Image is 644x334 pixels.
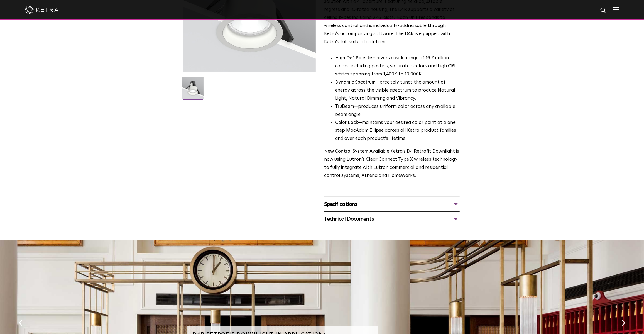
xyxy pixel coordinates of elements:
[335,120,358,125] strong: Color Lock
[335,56,376,60] strong: High Def Palette -
[600,7,607,14] img: search icon
[335,104,354,109] strong: TruBeam
[324,200,460,209] div: Specifications
[324,149,391,154] strong: New Control System Available:
[335,79,460,103] li: —precisely tunes the amount of energy across the visible spectrum to produce Natural Light, Natur...
[335,54,460,79] p: covers a wide range of 16.7 million colors, including pastels, saturated colors and high CRI whit...
[335,103,460,119] li: —produces uniform color across any available beam angle.
[335,80,376,85] strong: Dynamic Spectrum
[182,77,204,103] img: D4R Retrofit Downlight
[18,319,23,326] button: Previous
[324,214,460,223] div: Technical Documents
[324,148,460,180] p: Ketra’s D4 Retrofit Downlight is now using Lutron’s Clear Connect Type X wireless technology to f...
[613,7,619,12] img: Hamburger%20Nav.svg
[335,119,460,143] li: —maintains your desired color point at a one step MacAdam Ellipse across all Ketra product famili...
[621,319,626,326] button: Next
[25,6,58,14] img: ketra-logo-2019-white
